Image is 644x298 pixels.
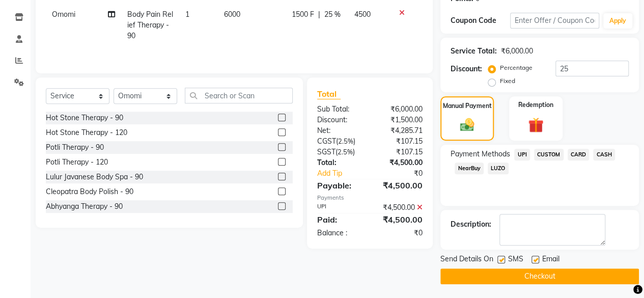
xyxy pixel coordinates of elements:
button: Checkout [440,268,639,284]
div: Total: [310,157,370,168]
div: ₹0 [370,228,430,238]
div: ₹4,285.71 [370,125,430,136]
span: 1 [185,10,189,19]
img: _cash.svg [456,117,479,133]
div: Net: [310,125,370,136]
span: CGST [317,137,336,146]
div: Payable: [310,179,370,192]
span: SGST [317,147,335,156]
div: Hot Stone Therapy - 90 [46,113,123,123]
div: ₹4,500.00 [370,202,430,213]
label: Redemption [518,100,553,110]
div: ₹1,500.00 [370,115,430,125]
span: NearBuy [455,162,484,174]
span: Payment Methods [451,149,510,159]
div: UPI [310,202,370,213]
div: Payments [317,194,423,202]
div: Potli Therapy - 120 [46,157,108,168]
div: ₹107.15 [370,147,430,157]
span: 25 % [324,9,341,20]
label: Manual Payment [443,101,492,111]
div: Coupon Code [451,15,510,26]
button: Apply [603,13,632,29]
div: ₹6,000.00 [370,104,430,115]
div: Cleopatra Body Polish - 90 [46,186,133,197]
span: CASH [593,149,615,160]
span: 2.5% [338,148,353,156]
a: Add Tip [310,168,380,179]
div: Lulur Javanese Body Spa - 90 [46,172,143,182]
label: Percentage [500,63,533,72]
div: Potli Therapy - 90 [46,142,104,153]
div: ( ) [310,136,370,147]
span: Total [317,89,341,99]
div: Abhyanga Therapy - 90 [46,201,123,212]
div: Discount: [310,115,370,125]
div: ₹4,500.00 [370,157,430,168]
span: 1500 F [292,9,314,20]
span: 2.5% [338,137,353,145]
div: Balance : [310,228,370,238]
div: Sub Total: [310,104,370,115]
div: Discount: [451,64,482,74]
div: ₹6,000.00 [501,46,533,57]
span: 4500 [354,10,371,19]
span: UPI [514,149,530,160]
span: CARD [568,149,590,160]
span: Omomi [52,10,75,19]
div: ₹4,500.00 [370,213,430,226]
span: LUZO [488,162,509,174]
label: Fixed [500,76,515,86]
div: ( ) [310,147,370,157]
span: Send Details On [440,254,493,266]
div: Service Total: [451,46,497,57]
div: Description: [451,219,491,230]
span: Body Pain Relief Therapy - 90 [127,10,173,40]
div: ₹4,500.00 [370,179,430,192]
img: _gift.svg [523,116,548,134]
span: Email [542,254,559,266]
input: Enter Offer / Coupon Code [510,13,599,29]
div: ₹0 [380,168,430,179]
input: Search or Scan [185,88,293,103]
span: SMS [508,254,523,266]
div: ₹107.15 [370,136,430,147]
div: Paid: [310,213,370,226]
span: | [318,9,320,20]
span: CUSTOM [534,149,564,160]
span: 6000 [223,10,240,19]
div: Hot Stone Therapy - 120 [46,127,127,138]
